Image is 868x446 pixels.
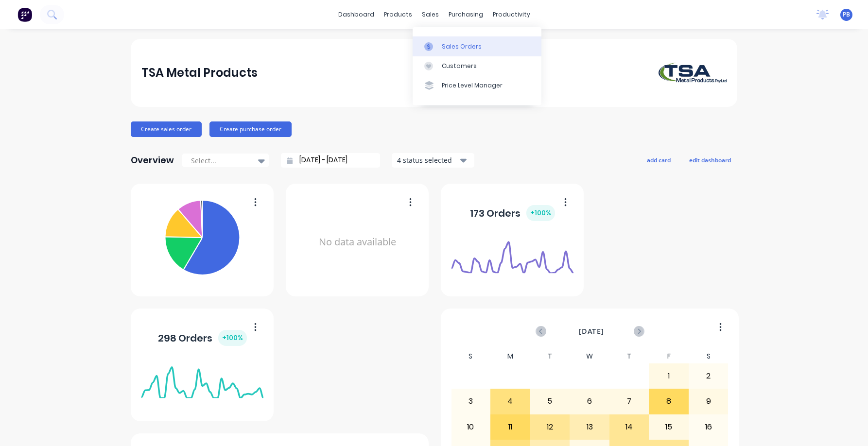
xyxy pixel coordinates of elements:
[649,415,688,439] div: 15
[470,205,555,221] div: 173 Orders
[843,10,850,19] span: PB
[442,81,503,90] div: Price Level Manager
[659,63,727,83] img: TSA Metal Products
[413,56,541,76] a: Customers
[444,7,488,22] div: purchasing
[131,151,174,170] div: Overview
[379,7,417,22] div: products
[442,62,477,70] div: Customers
[333,7,379,22] a: dashboard
[570,349,609,363] div: W
[141,63,258,83] div: TSA Metal Products
[531,415,570,439] div: 12
[417,7,444,22] div: sales
[488,7,535,22] div: productivity
[392,153,474,168] button: 4 status selected
[131,121,202,137] button: Create sales order
[451,389,490,413] div: 3
[689,364,728,388] div: 2
[649,389,688,413] div: 8
[451,349,491,363] div: S
[413,36,541,56] a: Sales Orders
[689,415,728,439] div: 16
[397,155,458,165] div: 4 status selected
[531,389,570,413] div: 5
[683,154,737,166] button: edit dashboard
[451,415,490,439] div: 10
[158,330,247,346] div: 298 Orders
[296,196,418,288] div: No data available
[609,349,649,363] div: T
[579,326,604,337] span: [DATE]
[610,415,649,439] div: 14
[413,76,541,95] a: Price Level Manager
[491,415,530,439] div: 11
[570,389,609,413] div: 6
[689,389,728,413] div: 9
[490,349,530,363] div: M
[649,349,689,363] div: F
[570,415,609,439] div: 13
[491,389,530,413] div: 4
[442,42,482,51] div: Sales Orders
[526,205,555,221] div: + 100 %
[530,349,570,363] div: T
[649,364,688,388] div: 1
[641,154,677,166] button: add card
[218,330,247,346] div: + 100 %
[209,121,292,137] button: Create purchase order
[17,7,32,22] img: Factory
[689,349,729,363] div: S
[610,389,649,413] div: 7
